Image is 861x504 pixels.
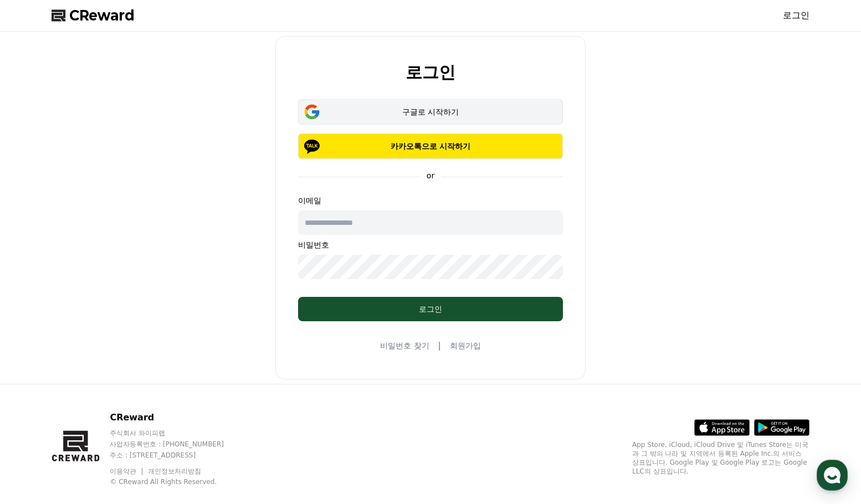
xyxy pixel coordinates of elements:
[110,440,245,449] p: 사업자등록번호 : [PHONE_NUMBER]
[69,7,135,24] span: CReward
[298,99,563,125] button: 구글로 시작하기
[73,351,143,379] a: 대화
[171,368,184,377] span: 설정
[298,297,563,321] button: 로그인
[380,340,429,351] a: 비밀번호 찾기
[52,7,135,24] a: CReward
[143,351,213,379] a: 설정
[298,195,563,206] p: 이메일
[110,411,245,424] p: CReward
[110,467,145,475] a: 이용약관
[420,170,441,181] p: or
[632,440,809,476] p: App Store, iCloud, iCloud Drive 및 iTunes Store는 미국과 그 밖의 나라 및 지역에서 등록된 Apple Inc.의 서비스 상표입니다. Goo...
[438,339,441,352] span: |
[35,368,42,377] span: 홈
[148,467,201,475] a: 개인정보처리방침
[320,304,541,315] div: 로그인
[450,340,481,351] a: 회원가입
[406,63,455,81] h2: 로그인
[314,141,547,152] p: 카카오톡으로 시작하기
[314,106,547,117] div: 구글로 시작하기
[110,429,245,438] p: 주식회사 와이피랩
[3,351,73,379] a: 홈
[101,368,115,377] span: 대화
[783,9,809,22] a: 로그인
[298,133,563,159] button: 카카오톡으로 시작하기
[110,477,245,486] p: © CReward All Rights Reserved.
[298,239,563,250] p: 비밀번호
[110,451,245,460] p: 주소 : [STREET_ADDRESS]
